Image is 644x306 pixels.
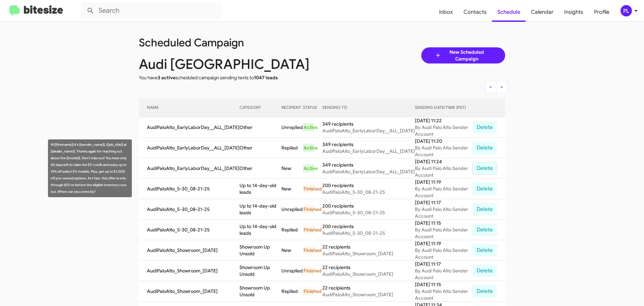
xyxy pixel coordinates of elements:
[458,2,492,22] a: Contacts
[415,199,472,206] div: [DATE] 11:17
[139,138,239,158] td: AudiPaloAlto_EarlyLaborDay__ALL_[DATE]
[415,240,472,247] div: [DATE] 11:19
[322,98,415,117] th: SENDING TO
[281,240,303,261] td: New
[239,98,281,117] th: CATEGORY
[415,267,472,281] div: By Audi Palo Alto Sender Account
[421,47,505,63] a: New Scheduled Campaign
[415,226,472,240] div: By Audi Palo Alto Sender Account
[139,179,239,199] td: AudiPaloAlto_5-30_08-21-25
[415,261,472,267] div: [DATE] 11:17
[322,203,415,209] div: 200 recipients
[322,291,415,298] div: AudiPaloAlto_Showroom_[DATE]
[239,138,281,158] td: Other
[281,138,303,158] td: Replied
[472,162,497,175] button: Delete
[621,5,632,16] div: PL
[281,199,303,220] td: Unreplied
[472,244,497,257] button: Delete
[472,223,497,236] button: Delete
[281,220,303,240] td: Replied
[281,179,303,199] td: New
[322,168,415,175] div: AudiPaloAlto_EarlyLaborDay__ALL_[DATE]
[322,141,415,148] div: 349 recipients
[239,158,281,179] td: Other
[415,220,472,226] div: [DATE] 11:15
[322,264,415,271] div: 22 recipients
[239,240,281,261] td: Showroom Up Unsold
[322,209,415,216] div: AudiPaloAlto_5-30_08-21-25
[500,84,503,90] span: »
[322,189,415,195] div: AudiPaloAlto_5-30_08-21-25
[322,250,415,257] div: AudiPaloAlto_Showroom_[DATE]
[303,267,315,275] div: Finished
[158,75,175,81] span: 3 active
[281,158,303,179] td: New
[303,164,315,172] div: Active
[472,121,497,134] button: Delete
[322,285,415,291] div: 22 recipients
[589,2,615,22] a: Profile
[303,185,315,193] div: Finished
[139,117,239,138] td: AudiPaloAlto_EarlyLaborDay__ALL_[DATE]
[434,2,458,22] a: Inbox
[303,98,322,117] th: STATUS
[254,75,278,81] span: 1047 leads
[239,261,281,281] td: Showroom Up Unsold
[139,220,239,240] td: AudiPaloAlto_5-30_08-21-25
[281,281,303,302] td: Replied
[322,244,415,250] div: 22 recipients
[139,158,239,179] td: AudiPaloAlto_EarlyLaborDay__ALL_[DATE]
[139,98,239,117] th: NAME
[322,127,415,134] div: AudiPaloAlto_EarlyLaborDay__ALL_[DATE]
[415,179,472,185] div: [DATE] 11:19
[303,287,315,295] div: Finished
[281,261,303,281] td: Unreplied
[139,281,239,302] td: AudiPaloAlto_Showroom_[DATE]
[239,220,281,240] td: Up to 14-day-old leads
[322,271,415,277] div: AudiPaloAlto_Showroom_[DATE]
[472,182,497,195] button: Delete
[139,240,239,261] td: AudiPaloAlto_Showroom_[DATE]
[134,39,327,46] div: Scheduled Campaign
[489,84,492,90] span: «
[134,74,327,81] div: You have scheduled campaign sending texts to
[322,182,415,189] div: 200 recipients
[322,148,415,155] div: AudiPaloAlto_EarlyLaborDay__ALL_[DATE]
[239,281,281,302] td: Showroom Up Unsold
[472,141,497,154] button: Delete
[303,123,315,131] div: Active
[415,247,472,260] div: By Audi Palo Alto Sender Account
[139,199,239,220] td: AudiPaloAlto_5-30_08-21-25
[303,205,315,213] div: Finished
[415,117,472,124] div: [DATE] 11:22
[472,203,497,216] button: Delete
[303,246,315,254] div: Finished
[415,206,472,219] div: By Audi Palo Alto Sender Account
[472,264,497,277] button: Delete
[239,117,281,138] td: Other
[441,49,492,62] span: New Scheduled Campaign
[415,158,472,165] div: [DATE] 11:24
[559,2,589,22] a: Insights
[496,81,507,93] button: Next
[322,121,415,127] div: 349 recipients
[239,179,281,199] td: Up to 14-day-old leads
[492,2,526,22] span: Schedule
[485,81,507,93] nav: Page navigation example
[526,2,559,22] a: Calendar
[322,230,415,236] div: AudiPaloAlto_5-30_08-21-25
[322,162,415,168] div: 349 recipients
[303,226,315,234] div: Finished
[485,81,496,93] button: Previous
[415,185,472,199] div: By Audi Palo Alto Sender Account
[472,285,497,298] button: Delete
[239,199,281,220] td: Up to 14-day-old leads
[415,281,472,288] div: [DATE] 11:15
[48,139,132,197] div: Hi {{firstname}} it's {{sender_name}}, {{job_title}} at {{dealer_name}}. Thanks again for reachin...
[415,288,472,301] div: By Audi Palo Alto Sender Account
